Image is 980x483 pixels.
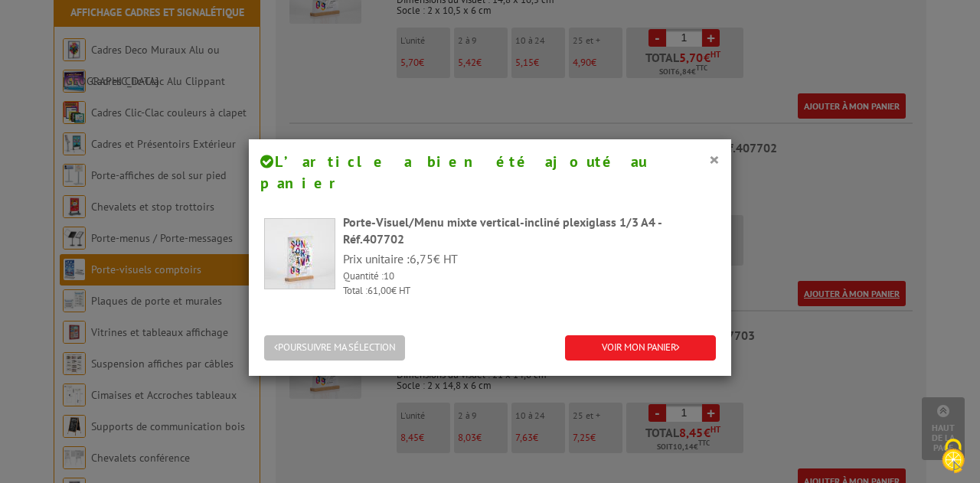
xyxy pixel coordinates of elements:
[343,269,716,284] p: Quantité :
[934,437,972,475] img: Cookies (fenêtre modale)
[343,231,404,246] span: Réf.407702
[709,149,720,169] button: ×
[926,431,980,483] button: Cookies (fenêtre modale)
[367,284,391,297] span: 61,00
[343,214,716,249] div: Porte-Visuel/Menu mixte vertical-incliné plexiglass 1/3 A4 -
[384,269,394,282] span: 10
[264,335,405,361] button: POURSUIVRE MA SÉLECTION
[343,284,716,299] p: Total : € HT
[343,250,716,268] p: Prix unitaire : € HT
[565,335,716,361] a: VOIR MON PANIER
[260,151,720,194] h4: L’article a bien été ajouté au panier
[410,251,433,266] span: 6,75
